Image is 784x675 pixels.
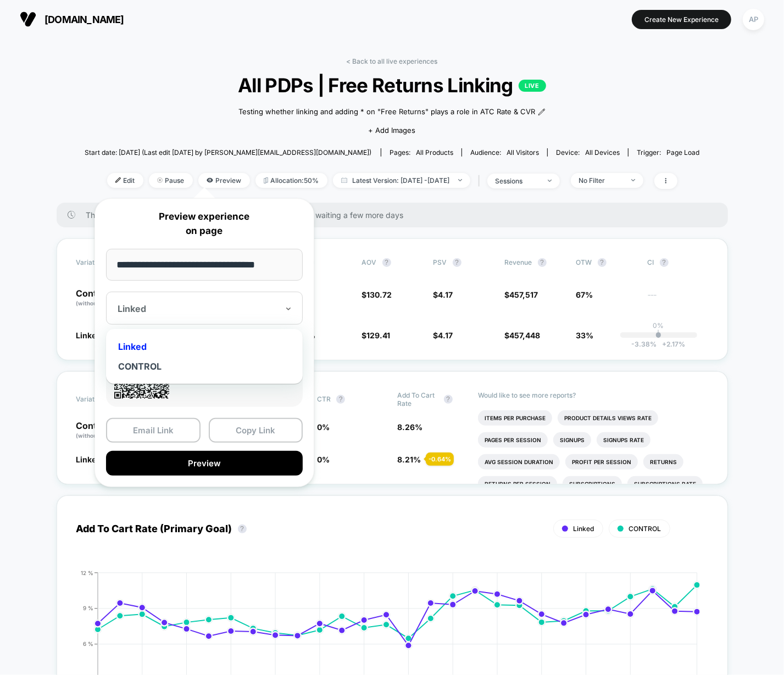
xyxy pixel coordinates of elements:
li: Signups [553,432,591,448]
span: 457,517 [510,290,538,299]
span: Variation [76,391,137,408]
span: $ [362,331,391,340]
span: Allocation: 50% [255,173,327,188]
span: (without changes) [76,300,126,306]
button: ? [382,258,391,267]
button: ? [238,525,247,533]
li: Pages Per Session [478,432,548,448]
span: $ [362,290,392,299]
img: rebalance [264,177,268,183]
span: 457,448 [510,331,541,340]
img: calendar [341,177,347,183]
span: Pause [149,173,193,188]
span: all products [416,148,453,157]
div: sessions [496,177,540,185]
div: - 0.64 % [426,453,454,466]
span: Start date: [DATE] (Last edit [DATE] by [PERSON_NAME][EMAIL_ADDRESS][DOMAIN_NAME]) [85,148,371,157]
img: end [631,179,635,181]
tspan: 9 % [83,605,93,611]
button: ? [453,258,461,267]
span: $ [505,290,538,299]
li: Signups Rate [597,432,650,448]
span: Linked [76,331,102,340]
button: ? [444,395,453,404]
button: ? [538,258,547,267]
span: 129.41 [367,331,391,340]
li: Avg Session Duration [478,454,560,470]
span: Add To Cart Rate [398,391,438,408]
p: Would like to see more reports? [478,391,708,399]
span: 33% [576,331,594,340]
div: Linked [112,337,297,356]
p: LIVE [519,80,546,92]
span: Device: [547,148,628,157]
span: Preview [198,173,250,188]
span: $ [433,331,453,340]
span: + Add Images [369,126,416,135]
p: Control [76,421,146,440]
div: Trigger: [637,148,699,157]
span: 8.26 % [398,422,423,432]
span: $ [433,290,453,299]
span: -3.38 % [631,340,657,348]
span: | [476,173,487,189]
button: ? [598,258,607,267]
p: Preview experience on page [106,210,303,238]
li: Items Per Purchase [478,410,552,426]
li: Profit Per Session [565,454,638,470]
span: 4.17 [438,331,453,340]
span: 8.21 % [398,455,421,464]
button: Preview [106,451,303,476]
img: end [458,179,462,181]
button: AP [739,8,768,31]
img: end [548,180,552,182]
div: Pages: [390,148,453,157]
span: Page Load [666,148,699,157]
li: Returns Per Session [478,476,557,492]
div: No Filter [579,176,623,185]
span: OTW [576,258,637,267]
p: 0% [653,321,664,330]
li: Returns [643,454,683,470]
a: < Back to all live experiences [347,57,438,65]
span: PSV [433,258,447,266]
li: Subscriptions Rate [627,476,703,492]
span: All Visitors [507,148,539,157]
div: CONTROL [112,356,297,376]
span: There are still no statistically significant results. We recommend waiting a few more days [86,210,706,220]
button: [DOMAIN_NAME] [16,10,127,28]
li: Product Details Views Rate [558,410,658,426]
span: Revenue [505,258,532,266]
span: Linked [574,525,594,533]
span: + [662,340,666,348]
span: 130.72 [367,290,392,299]
img: edit [115,177,121,183]
span: all devices [585,148,620,157]
span: All PDPs | Free Returns Linking [115,74,669,97]
span: [DOMAIN_NAME] [45,14,124,25]
p: | [658,330,660,338]
span: Latest Version: [DATE] - [DATE] [333,173,470,188]
span: Variation [76,258,137,267]
tspan: 12 % [81,570,93,576]
span: $ [505,331,541,340]
span: --- [648,292,708,308]
img: Visually logo [20,11,36,27]
span: 4.17 [438,290,453,299]
span: Linked [76,455,102,464]
img: end [157,177,163,183]
div: Audience: [470,148,539,157]
li: Subscriptions [563,476,622,492]
span: Testing whether linking and adding * on "Free Returns" plays a role in ATC Rate & CVR [238,107,535,118]
button: ? [336,395,345,404]
button: Email Link [106,418,201,443]
button: ? [660,258,669,267]
span: 2.17 % [657,340,685,348]
p: Control [76,289,137,308]
span: Edit [107,173,143,188]
span: CONTROL [629,525,661,533]
div: AP [743,9,764,30]
span: AOV [362,258,377,266]
button: Create New Experience [632,10,731,29]
span: (without changes) [76,432,126,439]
